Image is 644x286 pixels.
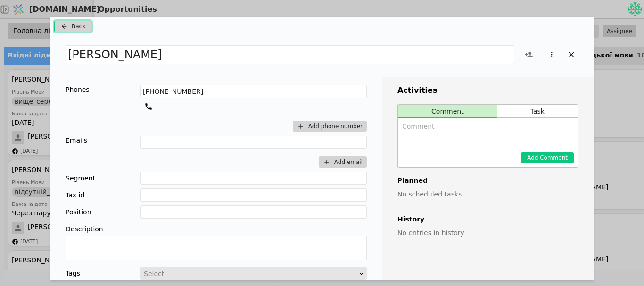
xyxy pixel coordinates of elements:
[66,222,367,236] div: Description
[66,136,87,146] div: Emails
[66,188,84,202] div: Tax id
[66,85,90,95] div: Phones
[66,205,91,219] div: Position
[397,176,578,186] h4: Planned
[397,85,578,96] h3: Activities
[397,214,578,224] h4: History
[72,22,85,31] span: Back
[398,105,497,118] button: Comment
[521,152,574,163] button: Add Comment
[293,121,367,132] button: Add phone number
[66,267,80,280] div: Tags
[66,172,95,185] div: Segment
[319,156,367,168] button: Add email
[497,105,578,118] button: Task
[397,189,578,199] p: No scheduled tasks
[50,17,594,280] div: Add Opportunity
[397,228,578,238] p: No entries in history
